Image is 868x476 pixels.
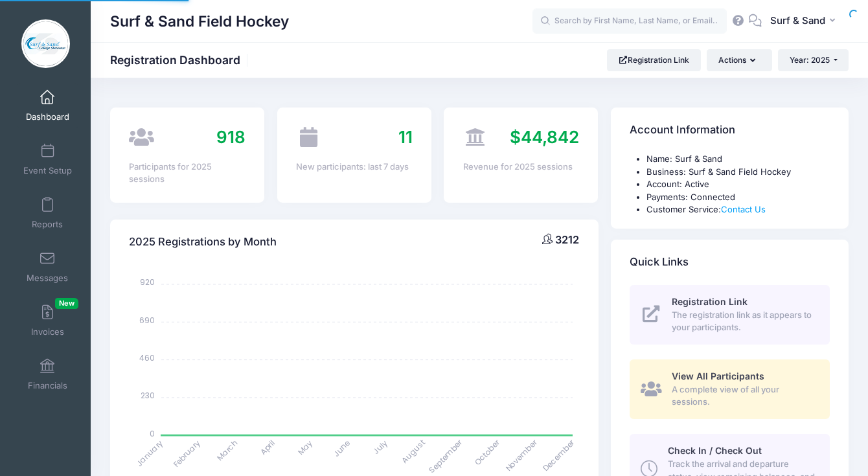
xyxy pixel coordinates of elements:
tspan: November [503,436,540,473]
h4: 2025 Registrations by Month [129,223,277,260]
tspan: 0 [150,427,155,438]
tspan: January [134,437,166,469]
h4: Quick Links [630,244,689,280]
li: Customer Service: [646,203,830,216]
span: 918 [216,127,246,147]
tspan: August [399,437,427,465]
tspan: September [427,436,465,475]
tspan: February [171,437,203,469]
li: Business: Surf & Sand Field Hockey [646,166,830,179]
span: Dashboard [26,111,69,122]
span: $44,842 [510,127,579,147]
span: Check In / Check Out [668,445,762,456]
img: Surf & Sand Field Hockey [21,19,70,68]
a: Messages [17,244,78,289]
tspan: December [541,436,578,473]
div: New participants: last 7 days [296,161,413,174]
div: Participants for 2025 sessions [129,161,246,186]
span: New [55,298,78,309]
button: Year: 2025 [778,49,849,71]
h4: Account Information [630,112,735,149]
tspan: May [295,437,315,457]
tspan: March [214,437,240,463]
span: Registration Link [672,296,748,307]
h1: Surf & Sand Field Hockey [110,6,289,36]
a: Registration Link [607,49,701,71]
li: Name: Surf & Sand [646,153,830,166]
a: Reports [17,190,78,236]
input: Search by First Name, Last Name, or Email... [532,8,727,34]
li: Account: Active [646,178,830,191]
tspan: 920 [140,277,155,288]
h1: Registration Dashboard [110,53,251,67]
tspan: June [331,437,352,459]
span: Surf & Sand [770,14,825,28]
span: Year: 2025 [790,55,830,65]
tspan: 230 [141,390,155,401]
span: 11 [398,127,413,147]
a: View All Participants A complete view of all your sessions. [630,359,830,419]
a: Event Setup [17,137,78,182]
span: The registration link as it appears to your participants. [672,309,815,334]
tspan: October [472,436,503,467]
button: Actions [707,49,771,71]
a: Registration Link The registration link as it appears to your participants. [630,285,830,345]
span: 3212 [555,233,579,246]
span: Invoices [31,326,64,337]
span: View All Participants [672,370,764,381]
button: Surf & Sand [762,6,849,36]
span: Reports [32,219,63,230]
a: Financials [17,352,78,397]
span: Event Setup [23,165,72,176]
tspan: 460 [139,352,155,363]
tspan: July [371,437,390,457]
li: Payments: Connected [646,191,830,204]
div: Revenue for 2025 sessions [463,161,580,174]
span: A complete view of all your sessions. [672,383,815,409]
a: InvoicesNew [17,298,78,343]
span: Messages [27,273,68,284]
a: Contact Us [721,204,766,214]
a: Dashboard [17,83,78,128]
tspan: April [258,437,277,457]
tspan: 690 [139,314,155,325]
span: Financials [28,380,67,391]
